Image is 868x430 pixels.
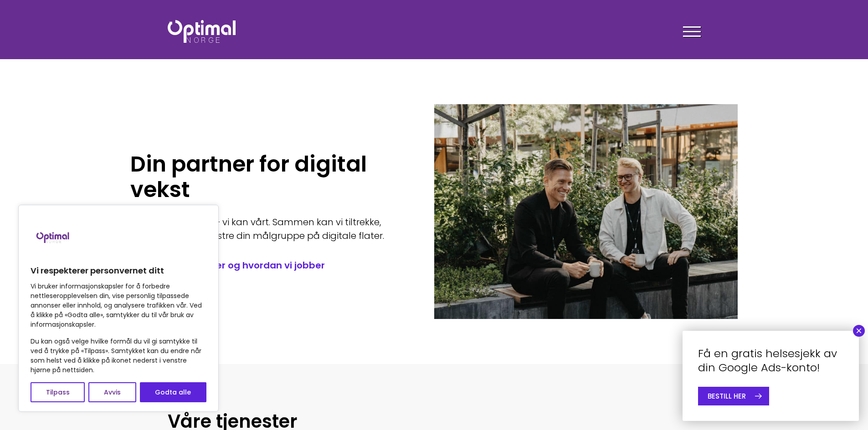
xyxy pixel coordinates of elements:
a: BESTILL HER [698,387,769,405]
p: Du kan ditt fagfelt – vi kan vårt. Sammen kan vi tiltrekke, engasjere og begeistre din målgruppe ... [130,215,407,243]
h4: Få en gratis helsesjekk av din Google Ads-konto! [698,346,843,374]
img: Optimal Norge [168,20,236,43]
a: // Les om hvem vi er og hvordan vi jobber [130,259,407,272]
img: Brand logo [31,214,76,260]
h1: Din partner for digital vekst [130,152,407,202]
button: Tilpass [31,382,85,402]
p: Vi bruker informasjonskapsler for å forbedre nettleseropplevelsen din, vise personlig tilpassede ... [31,282,206,329]
div: Vi respekterer personvernet ditt [18,205,219,412]
button: Avvis [88,382,136,402]
button: Godta alle [140,382,206,402]
p: Vi respekterer personvernet ditt [31,265,206,276]
button: Close [853,325,865,337]
p: Du kan også velge hvilke formål du vil gi samtykke til ved å trykke på «Tilpass». Samtykket kan d... [31,337,206,375]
